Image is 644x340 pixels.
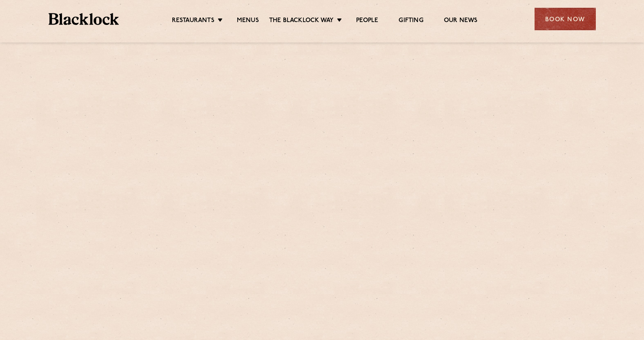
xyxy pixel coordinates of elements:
img: BL_Textured_Logo-footer-cropped.svg [49,13,119,25]
a: Restaurants [172,17,214,26]
a: Menus [237,17,259,26]
a: People [356,17,378,26]
a: The Blacklock Way [269,17,334,26]
a: Our News [444,17,478,26]
div: Book Now [535,8,596,30]
a: Gifting [399,17,423,26]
